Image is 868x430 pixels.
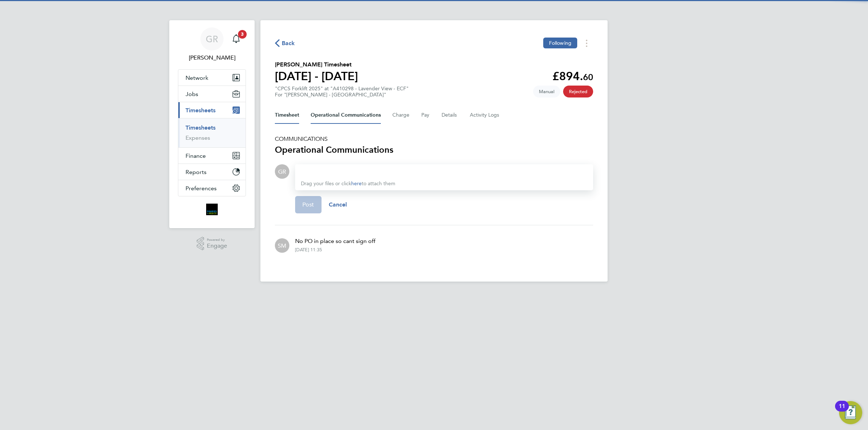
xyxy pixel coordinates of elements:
[206,34,218,44] span: GR
[238,30,247,39] span: 3
[275,135,593,143] h5: COMMUNICATIONS
[311,107,381,124] button: Operational Communications
[282,39,295,48] span: Back
[839,401,862,424] button: Open Resource Center, 11 new notifications
[351,181,362,187] a: here
[322,196,354,213] button: Cancel
[186,134,210,141] a: Expenses
[583,72,593,82] span: 60
[275,164,289,179] div: Gareth Richardson
[186,152,206,159] span: Finance
[186,107,216,114] span: Timesheets
[178,102,246,118] button: Timesheets
[563,86,593,97] span: This timesheet has been rejected.
[275,60,358,69] h2: [PERSON_NAME] Timesheet
[275,107,299,124] button: Timesheet
[275,238,289,253] div: Stuart Middleton
[186,74,208,81] span: Network
[178,164,246,180] button: Reports
[229,27,243,51] a: 3
[275,69,358,83] h1: [DATE] - [DATE]
[275,92,409,98] div: For "[PERSON_NAME] - [GEOGRAPHIC_DATA]"
[178,27,246,62] a: GR[PERSON_NAME]
[178,70,246,86] button: Network
[278,168,286,175] span: GR
[295,247,322,253] div: [DATE] 11:35
[580,38,593,49] button: Timesheets Menu
[275,39,295,48] button: Back
[186,185,217,192] span: Preferences
[275,86,409,98] div: "CPCS Forklift 2025" at "A410298 - Lavender View - ECF"
[197,237,227,251] a: Powered byEngage
[169,20,255,228] nav: Main navigation
[178,118,246,147] div: Timesheets
[178,180,246,196] button: Preferences
[295,237,375,246] p: No PO in place so cant sign off
[178,86,246,102] button: Jobs
[206,204,218,215] img: bromak-logo-retina.png
[186,124,216,131] a: Timesheets
[178,148,246,164] button: Finance
[442,107,458,124] button: Details
[329,201,347,208] span: Cancel
[470,107,500,124] button: Activity Logs
[549,40,571,46] span: Following
[275,144,593,156] h3: Operational Communications
[421,107,430,124] button: Pay
[392,107,410,124] button: Charge
[533,86,560,97] span: This timesheet was manually created.
[186,169,207,175] span: Reports
[278,242,286,249] span: SM
[178,204,246,215] a: Go to home page
[207,243,227,249] span: Engage
[207,237,227,243] span: Powered by
[186,91,198,97] span: Jobs
[301,181,395,187] span: Drag your files or click to attach them
[543,38,577,48] button: Following
[552,69,593,83] app-decimal: £894.
[178,53,246,62] span: Gareth Richardson
[839,406,845,416] div: 11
